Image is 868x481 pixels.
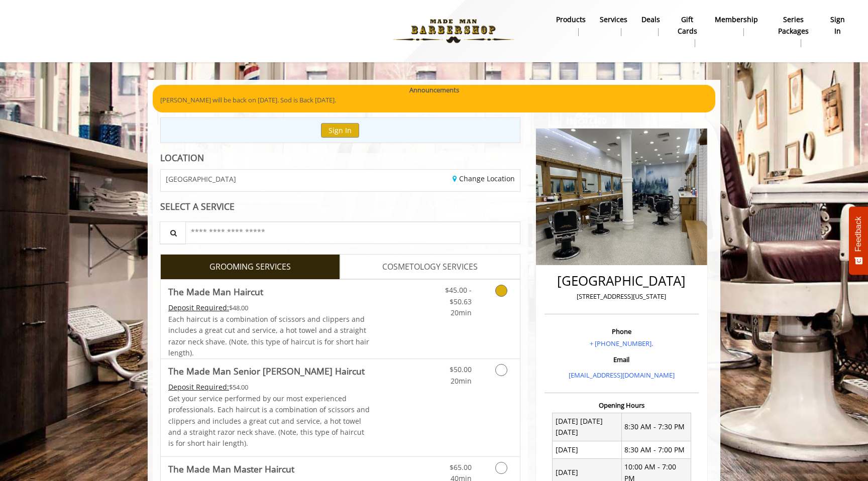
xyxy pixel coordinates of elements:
[590,339,653,348] a: + [PHONE_NUMBER].
[382,261,478,274] span: COSMETOLOGY SERVICES
[822,13,853,39] a: sign insign in
[160,221,186,244] button: Service Search
[547,328,696,335] h3: Phone
[621,441,691,458] td: 8:30 AM - 7:00 PM
[209,261,291,274] span: GROOMING SERVICES
[160,95,708,105] p: [PERSON_NAME] will be back on [DATE]. Sod is Back [DATE].
[168,302,370,313] div: $48.00
[445,285,472,306] span: $45.00 - $50.63
[553,441,622,458] td: [DATE]
[168,393,370,449] p: Get your service performed by our most experienced professionals. Each haircut is a combination o...
[674,14,701,37] b: gift cards
[451,376,472,386] span: 20min
[409,85,459,95] b: Announcements
[453,174,515,183] a: Change Location
[715,14,758,25] b: Membership
[547,291,696,302] p: [STREET_ADDRESS][US_STATE]
[160,202,520,211] div: SELECT A SERVICE
[451,308,472,317] span: 20min
[708,13,765,39] a: MembershipMembership
[569,371,675,380] a: [EMAIL_ADDRESS][DOMAIN_NAME]
[765,13,822,50] a: Series packagesSeries packages
[168,285,263,299] b: The Made Man Haircut
[772,14,815,37] b: Series packages
[829,14,846,37] b: sign in
[168,364,365,378] b: The Made Man Senior [PERSON_NAME] Haircut
[168,382,370,393] div: $54.00
[168,382,229,392] span: This service needs some Advance to be paid before we block your appointment
[545,402,699,409] h3: Opening Hours
[547,274,696,288] h2: [GEOGRAPHIC_DATA]
[168,314,369,357] span: Each haircut is a combination of scissors and clippers and includes a great cut and service, a ho...
[160,152,204,164] b: LOCATION
[450,462,472,472] span: $65.00
[168,303,229,312] span: This service needs some Advance to be paid before we block your appointment
[450,365,472,374] span: $50.00
[854,216,863,252] span: Feedback
[667,13,708,50] a: Gift cardsgift cards
[593,13,634,39] a: ServicesServices
[168,462,294,476] b: The Made Man Master Haircut
[384,4,522,59] img: Made Man Barbershop logo
[600,14,627,25] b: Services
[849,206,868,275] button: Feedback - Show survey
[549,13,593,39] a: Productsproducts
[547,356,696,363] h3: Email
[634,13,667,39] a: DealsDeals
[321,123,359,138] button: Sign In
[166,175,236,183] span: [GEOGRAPHIC_DATA]
[641,14,660,25] b: Deals
[553,413,622,441] td: [DATE] [DATE] [DATE]
[556,14,586,25] b: products
[621,413,691,441] td: 8:30 AM - 7:30 PM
